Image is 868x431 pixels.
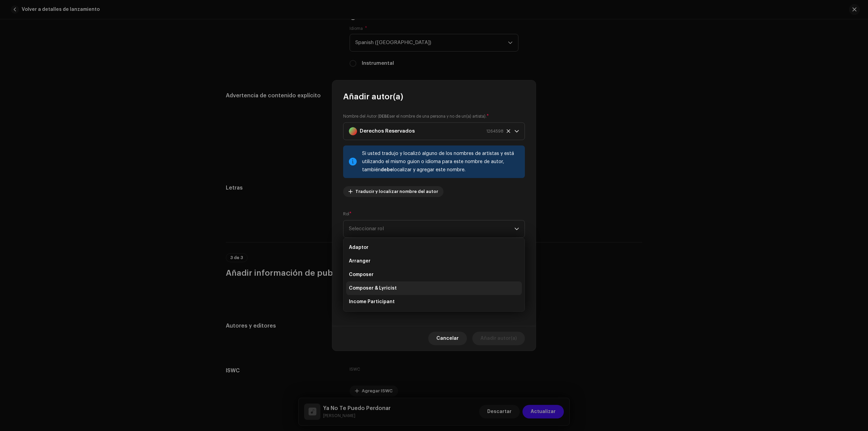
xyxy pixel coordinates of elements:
span: 1264598 [486,123,504,140]
div: Si usted tradujo y localizó alguno de los nombres de artistas y está utilizando el mismo guion o ... [362,150,519,174]
button: Cancelar [428,332,467,345]
strong: DEBE [379,114,389,118]
strong: debe [381,168,393,172]
div: dropdown trigger [514,123,519,140]
span: Income Participant [349,298,395,305]
span: Seleccionar rol [349,220,514,237]
small: Nombre del Autor ( ser el nombre de una persona y no de un(a) artista). [343,113,487,120]
li: Composer [346,268,522,281]
span: Composer & Lyricist [349,285,397,292]
ul: Option List [343,238,525,379]
strong: Derechos Reservados [360,123,415,140]
li: Lyricist [346,309,522,322]
li: Composer & Lyricist [346,281,522,295]
span: Añadir autor(a) [480,332,517,345]
button: Añadir autor(a) [472,332,525,345]
li: Income Participant [346,295,522,309]
li: Arranger [346,254,522,268]
button: Traducir y localizar nombre del autor [343,186,443,197]
small: Rol [343,211,349,217]
li: Adaptor [346,241,522,254]
div: dropdown trigger [514,220,519,237]
span: Derechos Reservados [349,123,514,140]
span: Añadir autor(a) [343,91,403,102]
span: Arranger [349,258,371,265]
span: Cancelar [436,332,459,345]
span: Traducir y localizar nombre del autor [355,185,438,198]
span: Adaptor [349,244,369,251]
span: Composer [349,271,374,278]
